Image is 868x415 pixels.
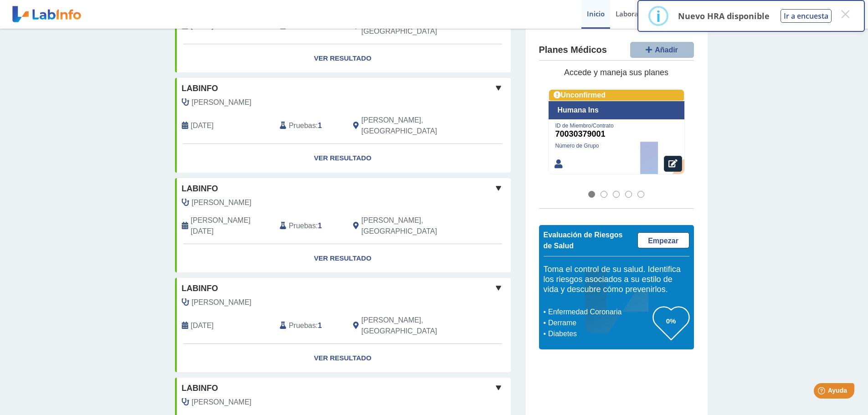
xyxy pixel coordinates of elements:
[192,297,252,308] span: Negron Rivera, Ramon
[648,237,678,245] span: Empezar
[182,382,218,395] span: labinfo
[318,222,322,230] b: 1
[191,120,214,131] span: 2021-02-24
[289,120,316,131] span: Pruebas
[544,231,623,250] span: Evaluación de Riesgos de Salud
[175,344,511,373] a: Ver Resultado
[546,328,653,339] li: Diabetes
[787,379,858,405] iframe: Help widget launcher
[781,9,832,23] button: Ir a encuesta
[546,307,653,318] li: Enfermedad Coronaria
[182,82,218,95] span: labinfo
[182,183,218,195] span: labinfo
[318,122,322,129] b: 1
[273,315,346,337] div: :
[655,46,678,54] span: Añadir
[182,282,218,295] span: labinfo
[175,44,511,73] a: Ver Resultado
[361,215,462,237] span: Villalba, PR
[191,215,273,237] span: 2021-01-14
[289,220,316,231] span: Pruebas
[289,320,316,331] span: Pruebas
[539,45,607,56] h4: Planes Médicos
[653,315,689,327] h3: 0%
[630,42,694,58] button: Añadir
[192,197,252,208] span: Riega Echevarria, Pedro
[656,8,661,24] div: i
[273,215,346,237] div: :
[192,397,252,408] span: Negron Rivera, Ramon
[361,315,462,337] span: Villalba, PR
[318,322,322,329] b: 1
[637,232,689,248] a: Empezar
[175,144,511,173] a: Ver Resultado
[273,115,346,137] div: :
[191,320,214,331] span: 2020-12-08
[837,6,853,22] button: Close this dialog
[192,97,252,108] span: Riega Echevarria, Pedro
[546,318,653,328] li: Derrame
[361,115,462,137] span: Villalba, PR
[678,10,770,21] p: Nuevo HRA disponible
[175,244,511,273] a: Ver Resultado
[564,68,668,77] span: Accede y maneja sus planes
[544,265,689,295] h5: Toma el control de su salud. Identifica los riesgos asociados a su estilo de vida y descubre cómo...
